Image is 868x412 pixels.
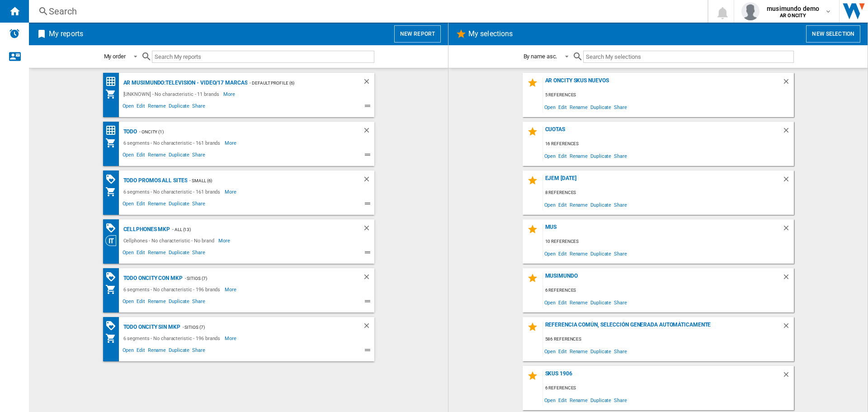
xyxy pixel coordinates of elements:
[135,248,146,259] span: Edit
[613,101,628,113] span: Share
[47,25,85,43] h2: My reports
[135,102,146,113] span: Edit
[191,248,207,259] span: Share
[543,138,794,150] div: 16 references
[589,199,613,211] span: Duplicate
[568,394,589,406] span: Rename
[543,285,794,296] div: 6 references
[121,284,225,295] div: 6 segments - No characteristic - 196 brands
[543,296,557,308] span: Open
[167,297,191,308] span: Duplicate
[121,333,225,344] div: 6 segments - No characteristic - 196 brands
[363,224,374,235] div: Delete
[146,297,167,308] span: Rename
[121,89,224,99] div: [UNKNOWN] - No characteristic - 11 brands
[557,247,568,260] span: Edit
[543,345,557,357] span: Open
[191,199,207,210] span: Share
[105,320,121,331] div: PROMOTIONS Matrix
[135,151,146,161] span: Edit
[105,186,121,197] div: My Assortment
[543,370,782,383] div: skus 1906
[146,151,167,161] span: Rename
[363,175,374,186] div: Delete
[568,150,589,162] span: Rename
[467,25,514,43] h2: My selections
[543,383,794,394] div: 6 references
[180,322,344,333] div: - SITIOS (7)
[589,296,613,308] span: Duplicate
[583,51,793,63] input: Search My selections
[394,25,441,43] button: New report
[741,2,759,20] img: profile.jpg
[613,296,628,308] span: Share
[191,102,207,113] span: Share
[782,322,794,334] div: Delete
[363,273,374,284] div: Delete
[121,126,137,137] div: TODO
[557,394,568,406] span: Edit
[135,346,146,357] span: Edit
[121,248,136,259] span: Open
[782,370,794,383] div: Delete
[121,186,225,197] div: 6 segments - No characteristic - 161 brands
[543,224,782,236] div: mus
[225,284,238,295] span: More
[543,334,794,345] div: 586 references
[543,236,794,247] div: 10 references
[589,394,613,406] span: Duplicate
[105,284,121,295] div: My Assortment
[613,150,628,162] span: Share
[543,273,782,285] div: MUSIMUNDO
[225,186,238,197] span: More
[557,296,568,308] span: Edit
[363,77,374,89] div: Delete
[9,28,20,39] img: alerts-logo.svg
[557,345,568,357] span: Edit
[105,223,121,234] div: PROMOTIONS Matrix
[543,187,794,199] div: 8 references
[557,199,568,211] span: Edit
[543,150,557,162] span: Open
[105,271,121,283] div: PROMOTIONS Matrix
[121,175,188,186] div: TODO Promos all sites
[121,346,136,357] span: Open
[137,126,344,137] div: - ONCITY (1)
[613,394,628,406] span: Share
[363,322,374,333] div: Delete
[121,273,183,284] div: Todo OnCity con MKP
[104,53,126,60] div: My order
[589,247,613,260] span: Duplicate
[121,199,136,210] span: Open
[121,77,248,89] div: AR MUSIMUNDO:Television - video/17 marcas
[225,137,238,148] span: More
[225,333,238,344] span: More
[105,174,121,185] div: PROMOTIONS Matrix
[167,102,191,113] span: Duplicate
[218,235,231,246] span: More
[105,125,121,136] div: Price Matrix
[613,345,628,357] span: Share
[191,346,207,357] span: Share
[146,102,167,113] span: Rename
[568,345,589,357] span: Rename
[780,13,806,19] b: AR ONCITY
[557,150,568,162] span: Edit
[806,25,860,43] button: New selection
[146,346,167,357] span: Rename
[121,151,136,161] span: Open
[121,322,180,333] div: Todo OnCity SIN MKP
[782,224,794,236] div: Delete
[183,273,344,284] div: - SITIOS (7)
[223,89,236,99] span: More
[524,53,557,60] div: By name asc.
[568,101,589,113] span: Rename
[613,247,628,260] span: Share
[767,4,819,13] span: musimundo demo
[105,333,121,344] div: My Assortment
[187,175,344,186] div: - Small (6)
[557,101,568,113] span: Edit
[135,199,146,210] span: Edit
[191,151,207,161] span: Share
[782,77,794,90] div: Delete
